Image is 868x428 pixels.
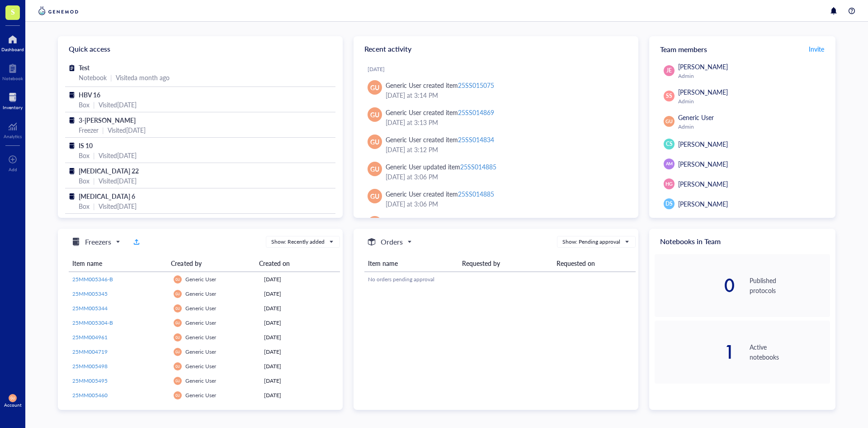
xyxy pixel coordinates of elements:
th: Created on [255,255,333,272]
a: 25MM005498 [72,362,166,370]
div: Generic User created item [386,80,494,90]
div: Recent activity [354,36,638,62]
span: GU [175,292,179,296]
span: GU [175,365,179,368]
span: Generic User [185,391,216,399]
span: GU [370,110,379,120]
span: IS 10 [79,141,93,150]
div: | [93,201,95,211]
div: Visited [DATE] [99,201,137,211]
span: [PERSON_NAME] [678,159,728,168]
span: 25MM005345 [72,290,108,298]
div: Box [79,176,90,186]
span: GU [665,118,673,125]
span: 25MM004961 [72,333,108,341]
div: [DATE] at 3:13 PM [386,117,624,127]
div: 25SS015075 [458,81,494,90]
span: S [11,6,15,17]
a: 25MM004719 [72,348,166,356]
span: GU [175,307,179,310]
div: [DATE] at 3:12 PM [386,144,624,154]
span: GU [175,336,179,339]
span: HG [665,180,673,188]
div: Visited a month ago [116,72,170,82]
div: Generic User updated item [386,162,496,172]
div: 1 [655,343,735,361]
div: [DATE] [264,290,336,298]
div: Freezer [79,125,99,135]
span: GU [370,164,379,174]
a: GUGeneric User created item25SS015075[DATE] at 3:14 PM [361,77,631,104]
span: 25MM005495 [72,377,108,385]
div: | [93,176,95,186]
th: Requested by [458,255,552,272]
span: GU [175,350,179,354]
span: 25MM005344 [72,304,108,312]
th: Created by [167,255,255,272]
h5: Orders [381,236,403,247]
div: [DATE] [264,377,336,385]
span: Generic User [185,275,216,283]
th: Item name [69,255,167,272]
div: [DATE] at 3:06 PM [386,199,624,209]
div: 25SS014885 [460,162,496,171]
a: Notebook [2,61,23,81]
span: 3-[PERSON_NAME] [79,115,136,125]
div: Visited [DATE] [99,100,137,110]
span: Invite [809,44,824,53]
div: [DATE] at 3:06 PM [386,172,624,182]
th: Requested on [553,255,636,272]
a: 25MM004961 [72,333,166,341]
div: [DATE] [264,348,336,356]
span: GU [10,396,14,400]
span: Test [79,63,90,72]
span: [PERSON_NAME] [678,199,728,208]
div: [DATE] at 3:14 PM [386,90,624,100]
span: GU [370,82,379,92]
span: GU [175,321,179,325]
div: Notebooks in Team [649,229,835,254]
a: 25MM005344 [72,304,166,313]
div: 25SS014869 [458,108,494,117]
div: [DATE] [264,333,336,341]
span: Generic User [185,319,216,327]
span: 25MM005304-B [72,319,113,327]
div: Visited [DATE] [99,150,137,160]
a: GUGeneric User created item25SS014834[DATE] at 3:12 PM [361,131,631,158]
div: Admin [678,98,826,105]
h5: Freezers [85,236,111,247]
span: Generic User [678,113,714,122]
div: Notebook [79,72,107,82]
div: Show: Recently added [271,238,325,246]
span: Generic User [185,304,216,312]
div: Notebook [2,76,23,81]
span: 25MM005460 [72,391,108,399]
div: Analytics [4,134,22,139]
div: Generic User created item [386,135,494,144]
div: | [93,150,95,160]
div: [DATE] [368,66,631,73]
a: 25MM005495 [72,377,166,385]
div: 25SS014885 [458,189,494,198]
th: Item name [364,255,458,272]
div: Visited [DATE] [99,176,137,186]
div: Admin [678,72,826,80]
span: Generic User [185,333,216,341]
a: GUGeneric User created item25SS014885[DATE] at 3:06 PM [361,185,631,212]
div: Show: Pending approval [562,238,620,246]
div: Box [79,150,90,160]
div: Published protocols [750,275,830,295]
div: Visited [DATE] [108,125,146,135]
div: Admin [678,123,826,130]
span: [PERSON_NAME] [678,139,728,149]
span: Generic User [185,348,216,356]
span: [MEDICAL_DATA] 6 [79,192,135,201]
div: Box [79,201,90,211]
button: Invite [808,42,825,56]
div: Add [9,167,17,172]
div: Generic User created item [386,107,494,117]
span: [PERSON_NAME] [678,62,728,71]
div: Box [79,100,90,110]
a: Inventory [3,90,23,110]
